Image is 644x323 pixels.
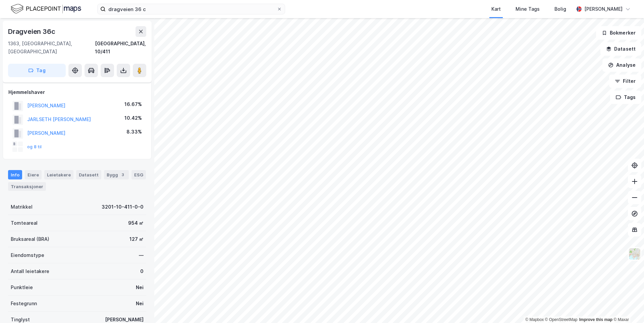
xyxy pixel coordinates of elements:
div: Eiere [25,170,42,179]
button: Tag [8,64,66,77]
div: Nei [136,283,144,291]
div: 127 ㎡ [129,235,144,243]
button: Filter [609,74,641,88]
div: Eiendomstype [11,251,44,259]
div: ESG [131,170,146,179]
div: 0 [140,267,144,275]
button: Bokmerker [596,26,641,40]
div: Tomteareal [11,219,38,227]
div: 954 ㎡ [128,219,144,227]
div: [GEOGRAPHIC_DATA], 10/411 [95,40,146,56]
div: Dragveien 36c [8,26,56,37]
img: logo.f888ab2527a4732fd821a326f86c7f29.svg [11,3,81,15]
button: Analyse [602,58,641,72]
input: Søk på adresse, matrikkel, gårdeiere, leietakere eller personer [106,4,277,14]
div: Festegrunn [11,300,37,308]
div: 16.67% [124,100,142,108]
div: Info [8,170,22,179]
div: Leietakere [44,170,73,179]
div: Bolig [554,5,566,13]
div: Matrikkel [11,203,33,211]
button: Datasett [600,42,641,56]
a: Mapbox [525,317,544,322]
div: 1363, [GEOGRAPHIC_DATA], [GEOGRAPHIC_DATA] [8,40,95,56]
div: 3 [119,171,126,178]
div: — [139,251,144,259]
img: Z [628,248,641,260]
div: Mine Tags [516,5,540,13]
div: Nei [136,300,144,308]
div: Kontrollprogram for chat [610,291,644,323]
div: Punktleie [11,283,33,291]
div: Transaksjoner [8,182,46,191]
div: Hjemmelshaver [8,88,146,96]
div: Datasett [76,170,101,179]
a: Improve this map [579,317,612,322]
div: 10.42% [124,114,142,122]
div: 8.33% [126,128,142,136]
button: Tags [610,91,641,104]
a: OpenStreetMap [545,317,578,322]
div: Bruksareal (BRA) [11,235,49,243]
div: Kart [491,5,501,13]
div: Bygg [104,170,129,179]
div: [PERSON_NAME] [584,5,623,13]
div: Antall leietakere [11,267,49,275]
div: 3201-10-411-0-0 [102,203,144,211]
iframe: Chat Widget [610,291,644,323]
